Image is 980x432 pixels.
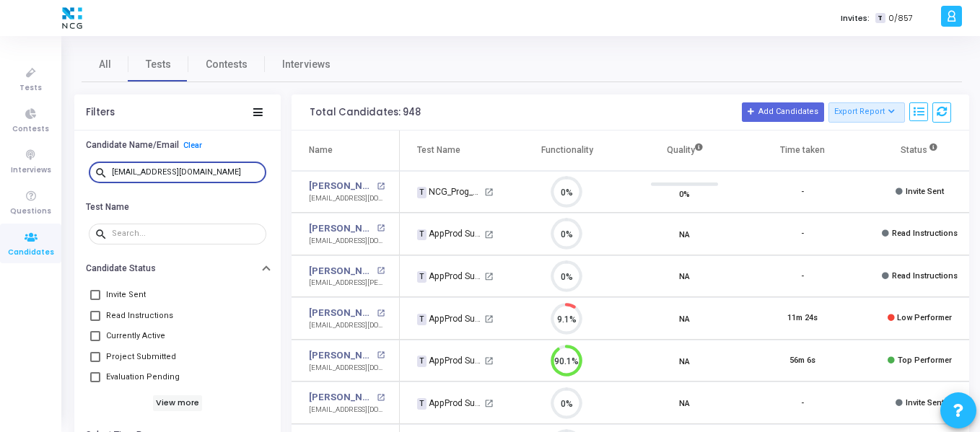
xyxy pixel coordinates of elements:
div: - [801,228,804,240]
a: [PERSON_NAME] [309,348,373,363]
span: T [417,398,426,410]
div: Name [309,142,333,158]
span: NA [679,353,690,368]
div: [EMAIL_ADDRESS][DOMAIN_NAME] [309,405,385,415]
span: Evaluation Pending [106,369,180,386]
th: Test Name [400,131,508,171]
span: Tests [19,82,42,94]
div: Time taken [780,142,825,158]
div: AppProd Support_NCG_L3 [417,397,482,410]
span: Questions [10,206,51,218]
span: NA [679,269,690,283]
input: Search... [112,168,261,177]
div: - [801,186,804,198]
span: Interviews [11,164,51,177]
mat-icon: open_in_new [484,230,494,239]
mat-icon: open_in_new [377,182,385,190]
span: Currently Active [106,327,165,345]
mat-icon: open_in_new [377,351,385,359]
h6: Candidate Name/Email [86,140,179,151]
h6: View more [153,395,203,411]
a: [PERSON_NAME] [PERSON_NAME] [309,390,373,405]
div: [EMAIL_ADDRESS][DOMAIN_NAME] [309,236,385,247]
div: Filters [86,107,115,118]
button: Candidate Name/EmailClear [74,134,281,157]
th: Functionality [508,131,626,171]
div: AppProd Support_NCG_L3 [417,312,482,325]
span: Invite Sent [106,286,146,304]
a: [PERSON_NAME] [309,306,373,320]
th: Quality [626,131,743,171]
span: 0% [679,186,690,200]
mat-icon: search [95,166,112,179]
span: Contests [12,123,49,136]
span: Tests [146,57,171,72]
mat-icon: open_in_new [377,267,385,275]
div: [EMAIL_ADDRESS][DOMAIN_NAME] [309,193,385,204]
a: [PERSON_NAME] [309,264,373,278]
div: - [801,397,804,410]
a: Clear [183,141,202,150]
div: [EMAIL_ADDRESS][PERSON_NAME][DOMAIN_NAME] [309,278,385,288]
div: [EMAIL_ADDRESS][DOMAIN_NAME] [309,320,385,331]
input: Search... [112,229,261,238]
mat-icon: open_in_new [377,309,385,317]
div: AppProd Support_NCG_L3 [417,227,482,240]
div: 11m 24s [787,312,818,325]
span: Read Instructions [892,271,958,281]
span: T [417,314,426,325]
mat-icon: open_in_new [484,314,494,324]
span: Candidates [8,247,54,259]
span: T [875,13,885,24]
button: Candidate Status [74,257,281,280]
div: Total Candidates: 948 [310,107,421,118]
span: Invite Sent [906,398,944,407]
span: 0/857 [888,12,913,25]
mat-icon: open_in_new [484,356,494,366]
span: T [417,356,426,367]
div: - [801,270,804,283]
div: AppProd Support_NCG_L3 [417,354,482,367]
span: T [417,187,426,198]
th: Status [861,131,979,171]
mat-icon: open_in_new [484,272,494,281]
mat-icon: open_in_new [484,399,494,408]
mat-icon: open_in_new [377,224,385,232]
span: T [417,229,426,241]
div: NCG_Prog_JavaFS_2025_Test [417,185,482,198]
button: Export Report [828,102,906,123]
div: AppProd Support_NCG_L3 [417,270,482,283]
button: Test Name [74,195,281,218]
span: NA [679,396,690,410]
span: Read Instructions [892,229,958,238]
span: Read Instructions [106,307,173,325]
span: All [99,57,111,72]
mat-icon: open_in_new [377,394,385,402]
span: NA [679,312,690,326]
div: [EMAIL_ADDRESS][DOMAIN_NAME] [309,363,385,374]
mat-icon: search [95,227,112,240]
span: Top Performer [898,356,952,365]
mat-icon: open_in_new [484,188,494,197]
a: [PERSON_NAME] B [309,221,373,236]
label: Invites: [841,12,870,25]
span: Project Submitted [106,348,176,366]
img: logo [58,4,86,32]
span: Contests [206,57,248,72]
span: T [417,271,426,283]
span: Low Performer [897,313,952,322]
button: Add Candidates [742,102,824,121]
span: Invite Sent [906,187,944,196]
div: 56m 6s [789,355,815,367]
span: NA [679,226,690,241]
h6: Test Name [86,202,129,213]
a: [PERSON_NAME] [309,179,373,193]
h6: Candidate Status [86,263,156,274]
span: Interviews [282,57,331,72]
